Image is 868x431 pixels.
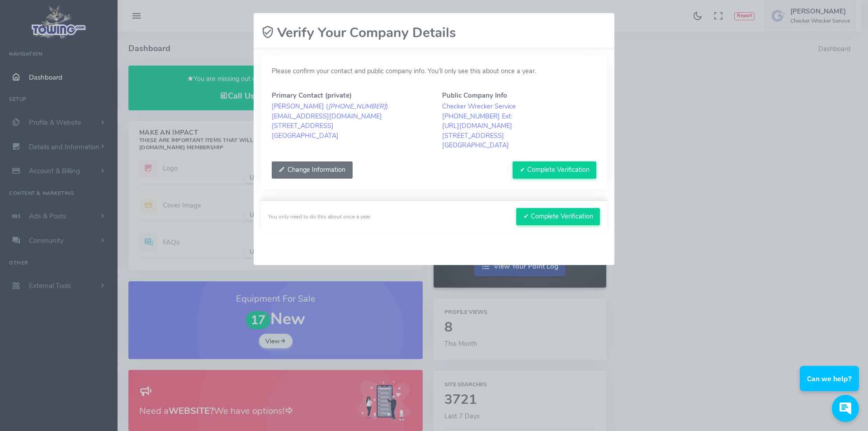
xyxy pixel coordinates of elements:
[516,208,600,225] button: ✔ Complete Verification
[513,161,596,179] button: ✔ Complete Verification
[268,213,372,221] div: You only need to do this about once a year.
[328,102,386,111] em: [PHONE_NUMBER]
[272,66,596,76] p: Please confirm your contact and public company info. You’ll only see this about once a year.
[272,92,426,99] h5: Primary Contact (private)
[793,341,868,431] iframe: Conversations
[261,25,456,41] h2: Verify Your Company Details
[272,102,426,141] blockquote: [PERSON_NAME] ( ) [EMAIL_ADDRESS][DOMAIN_NAME] [STREET_ADDRESS] [GEOGRAPHIC_DATA]
[272,161,353,179] button: Change Information
[442,102,596,151] blockquote: Checker Wrecker Service [PHONE_NUMBER] Ext: [URL][DOMAIN_NAME] [STREET_ADDRESS] [GEOGRAPHIC_DATA]
[442,92,596,99] h5: Public Company Info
